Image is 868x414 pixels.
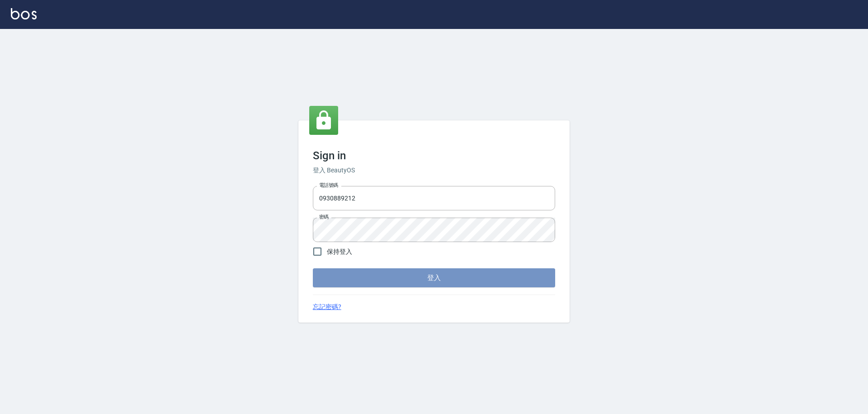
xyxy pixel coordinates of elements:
img: Logo [11,8,37,19]
h3: Sign in [313,149,555,162]
a: 忘記密碼? [313,302,341,312]
h6: 登入 BeautyOS [313,166,555,175]
label: 電話號碼 [319,182,338,189]
label: 密碼 [319,214,329,220]
button: 登入 [313,268,555,287]
span: 保持登入 [327,247,352,257]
